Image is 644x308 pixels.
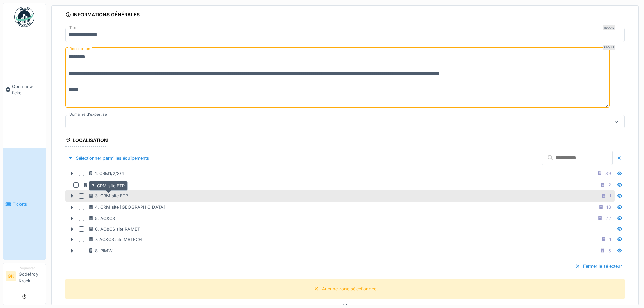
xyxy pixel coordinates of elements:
[68,45,92,53] label: Description
[89,181,128,191] div: 3. CRM site ETP
[65,9,140,21] div: Informations générales
[88,193,128,199] div: 3. CRM site ETP
[68,25,79,31] label: Titre
[603,45,615,50] div: Requis
[68,112,109,117] label: Domaine d'expertise
[6,266,43,288] a: GK RequesterGodefroy Krack
[88,204,165,210] div: 4. CRM site [GEOGRAPHIC_DATA]
[88,247,113,254] div: 8. PIMW
[608,182,611,188] div: 2
[609,193,611,199] div: 1
[88,215,115,222] div: 5. AC&CS
[88,170,124,177] div: 1. CRM1/2/3/4
[605,170,611,177] div: 39
[88,236,142,243] div: 7. AC&CS site MBTECH
[65,135,108,147] div: Localisation
[3,148,46,260] a: Tickets
[88,226,140,232] div: 6. AC&CS site RAMET
[83,182,128,188] div: 2. CRM site ENGIS
[65,153,152,163] div: Sélectionner parmi les équipements
[606,204,611,210] div: 18
[6,271,16,281] li: GK
[12,83,43,96] span: Open new ticket
[19,266,43,287] li: Godefroy Krack
[605,215,611,222] div: 22
[13,201,43,207] span: Tickets
[603,25,615,30] div: Requis
[572,262,625,271] div: Fermer le sélecteur
[609,236,611,243] div: 1
[608,247,611,254] div: 5
[322,286,376,292] div: Aucune zone sélectionnée
[14,7,34,27] img: Badge_color-CXgf-gQk.svg
[3,31,46,148] a: Open new ticket
[19,266,43,271] div: Requester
